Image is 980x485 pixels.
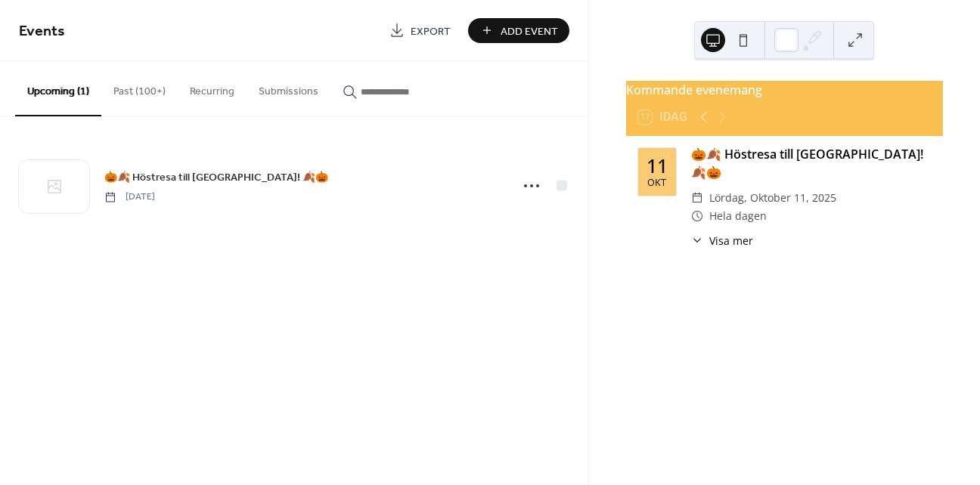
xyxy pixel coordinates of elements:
a: Export [378,18,462,43]
div: okt [647,178,666,188]
span: Hela dagen [709,207,767,225]
span: Visa mer [709,233,753,249]
div: ​ [691,233,703,249]
span: lördag, oktober 11, 2025 [709,189,836,207]
button: Submissions [247,61,330,115]
button: Recurring [178,61,247,115]
div: 11 [647,156,668,175]
div: ​ [691,189,703,207]
button: Upcoming (1) [15,61,101,116]
div: ​ [691,207,703,225]
span: Events [19,17,65,46]
a: 🎃🍂 Höstresa till [GEOGRAPHIC_DATA]! 🍂🎃 [104,168,328,186]
span: Export [411,23,451,39]
span: [DATE] [104,190,155,204]
button: Add Event [468,18,569,43]
button: Past (100+) [101,61,178,115]
button: ​Visa mer [691,233,753,249]
div: Kommande evenemang [626,81,943,99]
span: 🎃🍂 Höstresa till [GEOGRAPHIC_DATA]! 🍂🎃 [104,170,328,186]
div: 🎃🍂 Höstresa till [GEOGRAPHIC_DATA]! 🍂🎃 [691,145,931,181]
span: Add Event [501,23,558,39]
